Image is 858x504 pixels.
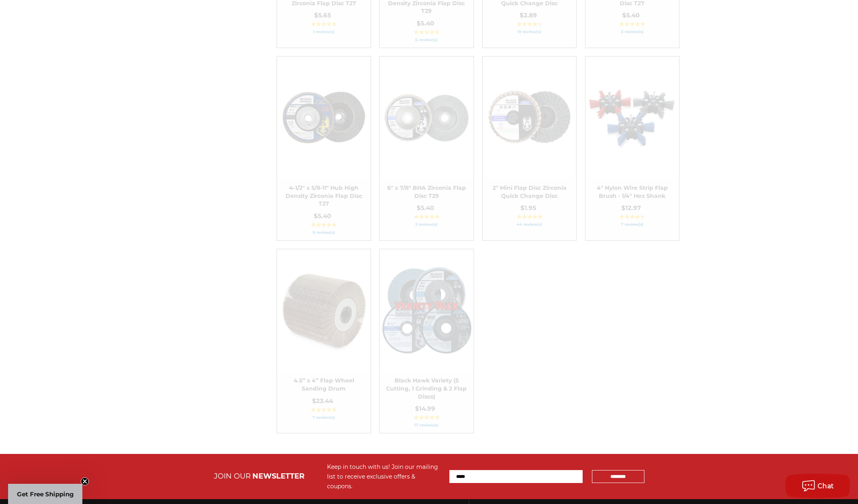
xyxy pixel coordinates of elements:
[81,477,89,485] button: Close teaser
[252,472,304,481] span: NEWSLETTER
[818,482,834,490] span: Chat
[214,472,251,481] span: JOIN OUR
[8,484,82,504] div: Get Free ShippingClose teaser
[785,474,850,498] button: Chat
[327,462,441,491] div: Keep in touch with us! Join our mailing list to receive exclusive offers & coupons.
[17,490,74,498] span: Get Free Shipping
